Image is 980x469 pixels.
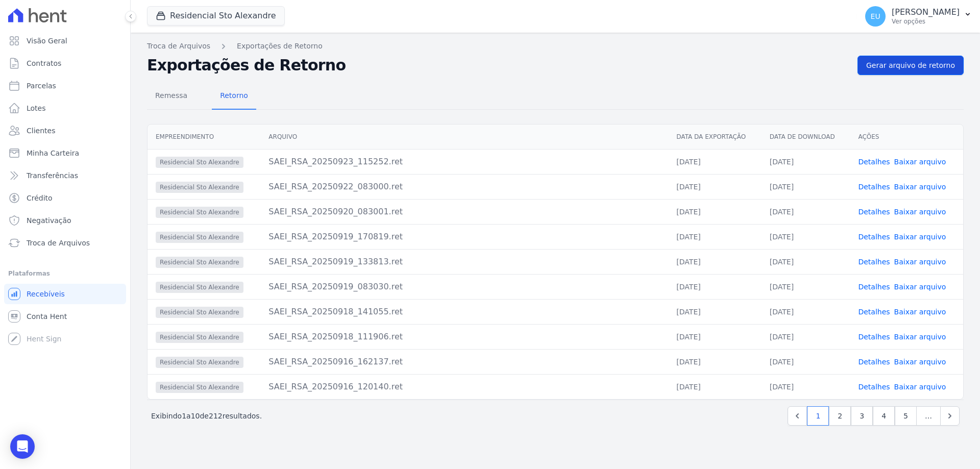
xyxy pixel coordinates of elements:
[268,256,660,268] div: SAEI_RSA_20250919_133813.ret
[268,306,660,318] div: SAEI_RSA_20250918_141055.ret
[916,406,941,426] span: …
[894,333,946,341] a: Baixar arquivo
[191,412,200,420] span: 10
[4,188,126,208] a: Crédito
[829,406,851,426] a: 2
[668,324,761,349] td: [DATE]
[873,406,895,426] a: 4
[762,174,850,199] td: [DATE]
[147,83,195,110] a: Remessa
[858,208,890,216] a: Detalhes
[156,157,243,168] span: Residencial Sto Alexandre
[668,249,761,274] td: [DATE]
[894,283,946,291] a: Baixar arquivo
[762,149,850,174] td: [DATE]
[268,381,660,393] div: SAEI_RSA_20250916_120140.ret
[4,306,126,327] a: Conta Hent
[858,308,890,316] a: Detalhes
[151,411,262,421] p: Exibindo a de resultados.
[10,434,35,459] div: Open Intercom Messenger
[27,170,78,181] span: Transferências
[894,233,946,241] a: Baixar arquivo
[788,406,807,426] a: Previous
[149,85,193,106] span: Remessa
[894,208,946,216] a: Baixar arquivo
[866,60,955,70] span: Gerar arquivo de retorno
[27,311,67,322] span: Conta Hent
[212,83,256,110] a: Retorno
[268,206,660,218] div: SAEI_RSA_20250920_083001.ret
[668,199,761,224] td: [DATE]
[27,36,67,46] span: Visão Geral
[268,231,660,243] div: SAEI_RSA_20250919_170819.ret
[762,199,850,224] td: [DATE]
[27,215,71,226] span: Negativação
[894,383,946,391] a: Baixar arquivo
[762,349,850,374] td: [DATE]
[8,267,122,280] div: Plataformas
[762,324,850,349] td: [DATE]
[668,299,761,324] td: [DATE]
[156,207,243,218] span: Residencial Sto Alexandre
[892,7,960,17] p: [PERSON_NAME]
[892,17,960,26] p: Ver opções
[762,374,850,399] td: [DATE]
[894,358,946,366] a: Baixar arquivo
[4,284,126,304] a: Recebíveis
[668,224,761,249] td: [DATE]
[894,158,946,166] a: Baixar arquivo
[268,181,660,193] div: SAEI_RSA_20250922_083000.ret
[209,412,223,420] span: 212
[27,81,56,91] span: Parcelas
[156,282,243,293] span: Residencial Sto Alexandre
[27,103,46,113] span: Lotes
[27,289,65,299] span: Recebíveis
[156,182,243,193] span: Residencial Sto Alexandre
[147,56,849,75] h2: Exportações de Retorno
[147,83,256,110] nav: Tab selector
[4,120,126,141] a: Clientes
[4,53,126,73] a: Contratos
[268,281,660,293] div: SAEI_RSA_20250919_083030.ret
[668,149,761,174] td: [DATE]
[940,406,960,426] a: Next
[156,332,243,343] span: Residencial Sto Alexandre
[762,249,850,274] td: [DATE]
[4,233,126,253] a: Troca de Arquivos
[895,406,917,426] a: 5
[27,126,55,136] span: Clientes
[156,232,243,243] span: Residencial Sto Alexandre
[894,183,946,191] a: Baixar arquivo
[858,233,890,241] a: Detalhes
[156,307,243,318] span: Residencial Sto Alexandre
[4,143,126,163] a: Minha Carteira
[871,13,880,20] span: EU
[156,257,243,268] span: Residencial Sto Alexandre
[668,174,761,199] td: [DATE]
[668,125,761,150] th: Data da Exportação
[147,41,210,52] a: Troca de Arquivos
[762,274,850,299] td: [DATE]
[156,382,243,393] span: Residencial Sto Alexandre
[668,349,761,374] td: [DATE]
[268,156,660,168] div: SAEI_RSA_20250923_115252.ret
[858,183,890,191] a: Detalhes
[214,85,254,106] span: Retorno
[851,406,873,426] a: 3
[807,406,829,426] a: 1
[4,76,126,96] a: Parcelas
[762,125,850,150] th: Data de Download
[4,165,126,186] a: Transferências
[762,299,850,324] td: [DATE]
[858,258,890,266] a: Detalhes
[147,41,964,52] nav: Breadcrumb
[148,125,260,150] th: Empreendimento
[857,56,964,75] a: Gerar arquivo de retorno
[27,148,79,158] span: Minha Carteira
[4,31,126,51] a: Visão Geral
[268,356,660,368] div: SAEI_RSA_20250916_162137.ret
[858,158,890,166] a: Detalhes
[27,193,53,203] span: Crédito
[668,274,761,299] td: [DATE]
[668,374,761,399] td: [DATE]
